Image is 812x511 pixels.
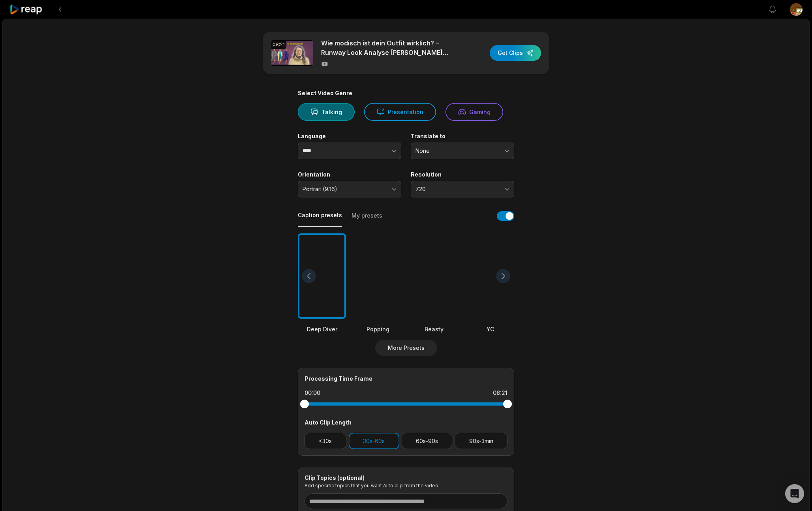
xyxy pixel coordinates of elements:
[298,90,514,97] div: Select Video Genre
[298,181,401,197] button: Portrait (9:16)
[304,433,346,449] button: <30s
[445,103,503,121] button: Gaming
[304,483,507,488] p: Add specific topics that you want AI to clip from the video.
[402,433,453,449] button: 60s-90s
[304,474,507,481] div: Clip Topics (optional)
[298,133,401,140] label: Language
[298,103,355,121] button: Talking
[298,325,346,333] div: Deep Diver
[411,171,514,178] label: Resolution
[351,212,382,227] button: My presets
[785,484,804,503] div: Open Intercom Messenger
[303,186,385,193] span: Portrait (9:16)
[455,433,507,449] button: 90s-3min
[298,211,342,227] button: Caption presets
[304,418,507,426] div: Auto Clip Length
[298,171,401,178] label: Orientation
[493,389,507,397] div: 08:21
[415,147,498,154] span: None
[466,325,514,333] div: YC
[321,38,457,57] p: Wie modisch ist dein Outfit wirklich? – Runway Look Analyse [PERSON_NAME] 2025/26
[354,325,402,333] div: Popping
[415,186,498,193] span: 720
[271,40,286,49] div: 08:21
[304,374,507,383] div: Processing Time Frame
[411,143,514,159] button: None
[375,340,437,356] button: More Presets
[410,325,458,333] div: Beasty
[364,103,436,121] button: Presentation
[411,133,514,140] label: Translate to
[304,389,320,397] div: 00:00
[490,45,541,61] button: Get Clips
[411,181,514,197] button: 720
[349,433,399,449] button: 30s-60s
